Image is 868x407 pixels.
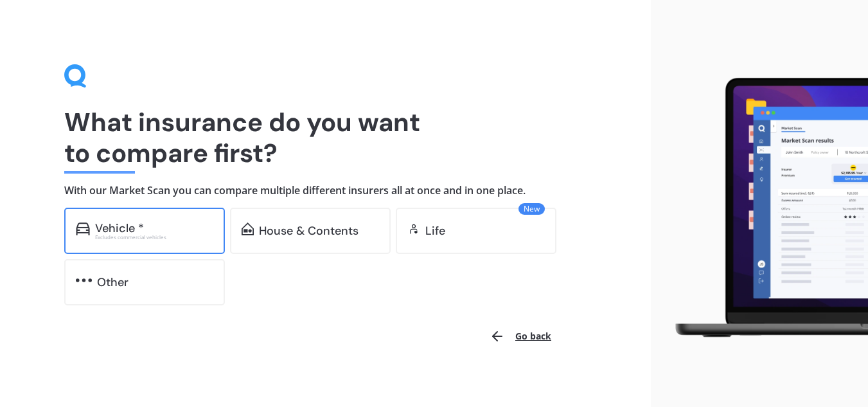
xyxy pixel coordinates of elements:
[482,321,559,352] button: Go back
[407,222,420,235] img: life.f720d6a2d7cdcd3ad642.svg
[259,224,359,237] div: House & Contents
[242,222,254,235] img: home-and-contents.b802091223b8502ef2dd.svg
[64,107,587,168] h1: What insurance do you want to compare first?
[425,224,445,237] div: Life
[97,276,128,289] div: Other
[95,222,144,235] div: Vehicle *
[64,184,587,197] h4: With our Market Scan you can compare multiple different insurers all at once and in one place.
[76,274,92,287] img: other.81dba5aafe580aa69f38.svg
[661,72,868,343] img: laptop.webp
[518,203,545,215] span: New
[95,235,213,240] div: Excludes commercial vehicles
[76,222,90,235] img: car.f15378c7a67c060ca3f3.svg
